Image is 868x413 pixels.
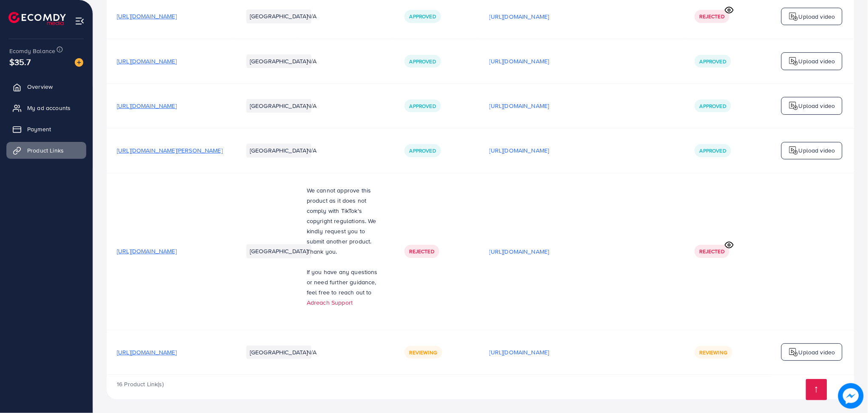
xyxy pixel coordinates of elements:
span: N/A [307,146,317,155]
p: [URL][DOMAIN_NAME] [489,56,549,66]
span: Reviewing [700,349,727,356]
span: [URL][DOMAIN_NAME] [117,12,177,20]
img: logo [789,101,799,111]
img: image [838,383,864,409]
li: [GEOGRAPHIC_DATA] [246,244,311,258]
p: Upload video [799,56,835,66]
p: Upload video [799,145,835,156]
span: Rejected [700,13,724,20]
img: image [75,58,83,67]
a: Adreach Support [307,298,353,307]
span: N/A [307,57,317,65]
span: N/A [307,12,317,20]
a: Payment [6,121,86,138]
img: logo [789,56,799,66]
span: If you have any questions or need further guidance, feel free to reach out to [307,268,378,297]
span: My ad accounts [27,104,71,112]
a: Product Links [6,142,86,159]
span: Overview [27,82,53,91]
li: [GEOGRAPHIC_DATA] [246,54,311,68]
span: Approved [700,147,726,154]
span: Reviewing [410,349,437,356]
span: N/A [307,102,317,110]
span: Approved [700,102,726,110]
span: N/A [307,348,317,356]
span: We cannot approve this product as it does not comply with TikTok's copyright regulations. We kind... [307,186,376,256]
img: logo [789,145,799,156]
p: [URL][DOMAIN_NAME] [489,11,549,22]
span: Approved [410,58,436,65]
span: Ecomdy Balance [9,47,55,55]
img: logo [789,11,799,22]
p: Upload video [799,11,835,22]
a: My ad accounts [6,99,86,116]
li: [GEOGRAPHIC_DATA] [246,99,311,113]
img: logo [789,347,799,357]
span: Approved [410,147,436,154]
span: [URL][DOMAIN_NAME] [117,348,177,356]
span: [URL][DOMAIN_NAME] [117,102,177,110]
span: [URL][DOMAIN_NAME][PERSON_NAME] [117,146,223,155]
p: Upload video [799,347,835,357]
img: logo [8,12,66,25]
li: [GEOGRAPHIC_DATA] [246,144,311,157]
p: Upload video [799,101,835,111]
span: [URL][DOMAIN_NAME] [117,57,177,65]
span: 16 Product Link(s) [117,380,164,388]
p: [URL][DOMAIN_NAME] [489,246,549,257]
span: Product Links [27,146,64,155]
span: Approved [410,13,436,20]
span: Approved [700,58,726,65]
span: $35.7 [9,56,31,68]
a: Overview [6,78,86,95]
p: [URL][DOMAIN_NAME] [489,101,549,111]
p: [URL][DOMAIN_NAME] [489,145,549,156]
li: [GEOGRAPHIC_DATA] [246,345,311,359]
span: Approved [410,102,436,110]
span: Rejected [410,248,434,255]
span: Payment [27,125,51,133]
span: [URL][DOMAIN_NAME] [117,247,177,255]
p: [URL][DOMAIN_NAME] [489,347,549,357]
span: Rejected [700,248,724,255]
img: menu [75,16,85,26]
li: [GEOGRAPHIC_DATA] [246,9,311,23]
